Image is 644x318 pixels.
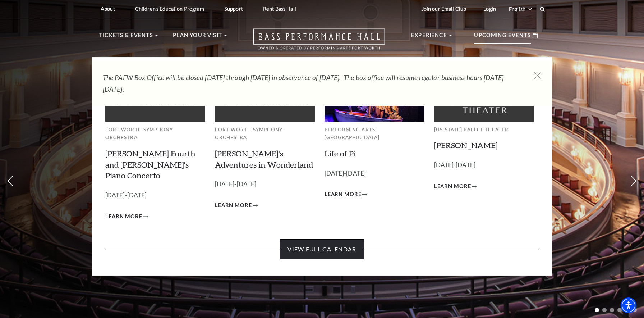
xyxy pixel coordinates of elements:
span: Learn More [325,190,362,199]
a: [PERSON_NAME] Fourth and [PERSON_NAME]'s Piano Concerto [105,149,195,181]
em: The PAFW Box Office will be closed [DATE] through [DATE] in observance of [DATE]. The box office ... [103,73,503,93]
a: Learn More Brahms Fourth and Grieg's Piano Concerto [105,212,148,221]
p: Performing Arts [GEOGRAPHIC_DATA] [325,126,424,142]
p: Plan Your Visit [173,31,222,44]
select: Select: [507,6,533,13]
p: [DATE]-[DATE] [325,168,424,179]
p: [US_STATE] Ballet Theater [434,126,534,134]
p: [DATE]-[DATE] [434,160,534,171]
a: View Full Calendar [280,239,364,259]
a: Open this option [227,28,411,57]
p: Support [224,6,243,12]
p: [DATE]-[DATE] [105,190,205,201]
span: Learn More [105,212,142,221]
span: Learn More [434,182,471,191]
a: Life of Pi [325,149,356,158]
a: Learn More Peter Pan [434,182,477,191]
p: Experience [411,31,447,44]
p: About [101,6,115,12]
p: Fort Worth Symphony Orchestra [105,126,205,142]
a: [PERSON_NAME]'s Adventures in Wonderland [215,149,313,169]
a: [PERSON_NAME] [434,140,498,150]
p: Upcoming Events [474,31,531,44]
span: Learn More [215,201,252,210]
a: Learn More Alice's Adventures in Wonderland [215,201,258,210]
p: Tickets & Events [99,31,153,44]
div: Accessibility Menu [621,297,636,313]
p: Rent Bass Hall [263,6,296,12]
p: Fort Worth Symphony Orchestra [215,126,315,142]
a: Learn More Life of Pi [325,190,367,199]
p: Children's Education Program [135,6,204,12]
p: [DATE]-[DATE] [215,179,315,190]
